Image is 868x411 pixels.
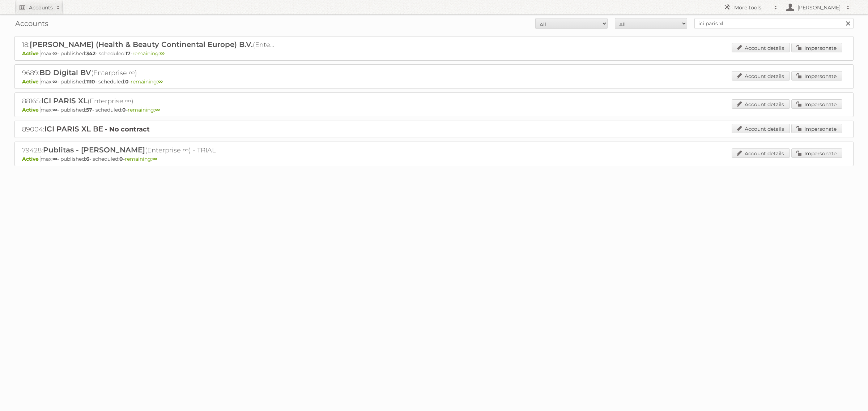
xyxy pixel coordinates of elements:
[105,125,150,133] strong: - No contract
[734,4,770,11] h2: More tools
[22,50,846,57] p: max: - published: - scheduled: -
[52,78,57,85] strong: ∞
[22,78,41,85] span: Active
[158,78,163,85] strong: ∞
[128,107,160,113] span: remaining:
[732,148,790,158] a: Account details
[22,125,150,133] a: 89004:ICI PARIS XL BE - No contract
[122,107,126,113] strong: 0
[732,71,790,81] a: Account details
[43,146,145,154] span: Publitas - [PERSON_NAME]
[52,156,57,162] strong: ∞
[791,124,842,133] a: Impersonate
[152,156,157,162] strong: ∞
[119,156,123,162] strong: 0
[732,124,790,133] a: Account details
[41,96,88,105] span: ICI PARIS XL
[125,50,131,57] strong: 17
[22,156,846,162] p: max: - published: - scheduled: -
[791,71,842,81] a: Impersonate
[160,50,165,57] strong: ∞
[22,146,275,155] h2: 79428: (Enterprise ∞) - TRIAL
[29,4,53,11] h2: Accounts
[732,99,790,109] a: Account details
[86,78,95,85] strong: 1110
[22,96,275,106] h2: 88165: (Enterprise ∞)
[22,40,275,49] h2: 18: (Enterprise ∞)
[791,148,842,158] a: Impersonate
[30,40,253,49] span: [PERSON_NAME] (Health & Beauty Continental Europe) B.V.
[796,4,843,11] h2: [PERSON_NAME]
[86,156,89,162] strong: 6
[22,50,41,57] span: Active
[132,50,165,57] span: remaining:
[791,99,842,109] a: Impersonate
[39,68,91,77] span: BD Digital BV
[155,107,160,113] strong: ∞
[791,43,842,52] a: Impersonate
[22,107,846,113] p: max: - published: - scheduled: -
[52,107,57,113] strong: ∞
[86,50,95,57] strong: 342
[732,43,790,52] a: Account details
[131,78,163,85] span: remaining:
[52,50,57,57] strong: ∞
[22,156,41,162] span: Active
[22,68,275,78] h2: 9689: (Enterprise ∞)
[44,125,103,133] span: ICI PARIS XL BE
[125,156,157,162] span: remaining:
[125,78,129,85] strong: 0
[22,107,41,113] span: Active
[86,107,92,113] strong: 57
[22,78,846,85] p: max: - published: - scheduled: -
